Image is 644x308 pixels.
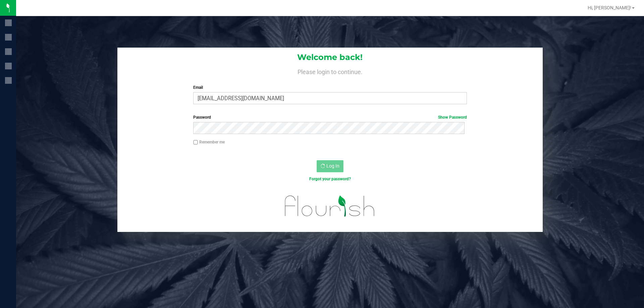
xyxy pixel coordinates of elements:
[193,140,198,145] input: Remember me
[317,160,343,172] button: Log In
[326,163,339,169] span: Log In
[193,115,211,120] span: Password
[117,53,543,62] h1: Welcome back!
[193,139,225,145] label: Remember me
[117,67,543,75] h4: Please login to continue.
[588,5,631,10] span: Hi, [PERSON_NAME]!
[309,177,351,181] a: Forgot your password?
[277,189,383,223] img: flourish_logo.svg
[438,115,467,120] a: Show Password
[193,84,467,90] label: Email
